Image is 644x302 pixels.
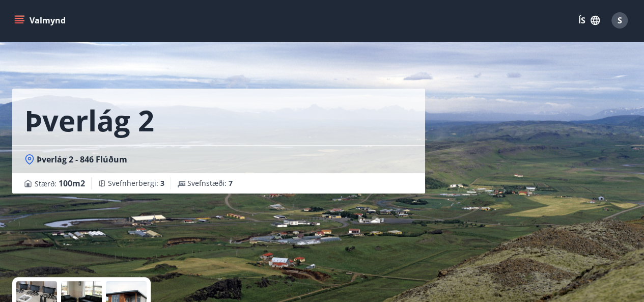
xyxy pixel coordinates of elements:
[35,177,85,189] span: Stærð :
[573,11,605,30] button: ÍS
[37,154,127,165] span: Þverlág 2 - 846 Flúðum
[24,101,154,140] h1: Þverlág 2
[229,178,233,188] span: 7
[108,178,164,188] span: Svefnherbergi :
[160,178,164,188] span: 3
[607,8,632,33] button: S
[12,11,70,30] button: menu
[59,178,85,189] span: 100 m2
[618,15,622,26] span: S
[187,178,233,188] span: Svefnstæði :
